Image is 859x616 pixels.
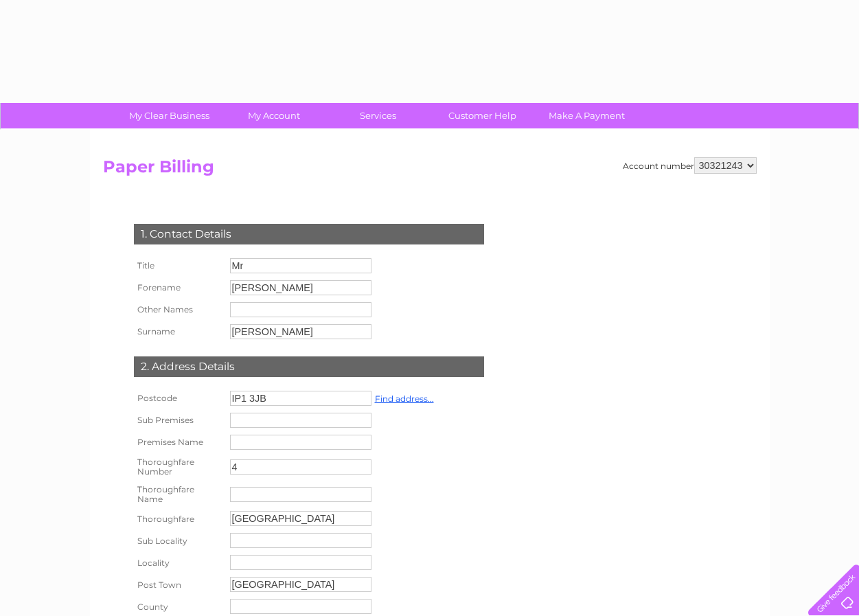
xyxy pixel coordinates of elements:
[623,157,757,174] div: Account number
[130,277,227,299] th: Forename
[130,321,227,343] th: Surname
[130,409,227,431] th: Sub Premises
[130,551,227,573] th: Locality
[134,356,484,377] div: 2. Address Details
[134,224,484,244] div: 1. Contact Details
[130,507,227,529] th: Thoroughfare
[530,103,643,128] a: Make A Payment
[130,255,227,277] th: Title
[130,453,227,481] th: Thoroughfare Number
[321,103,435,128] a: Services
[103,157,757,183] h2: Paper Billing
[130,387,227,409] th: Postcode
[130,431,227,453] th: Premises Name
[113,103,226,128] a: My Clear Business
[130,529,227,551] th: Sub Locality
[375,393,434,404] a: Find address...
[130,481,227,508] th: Thoroughfare Name
[130,573,227,595] th: Post Town
[217,103,330,128] a: My Account
[426,103,539,128] a: Customer Help
[130,299,227,321] th: Other Names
